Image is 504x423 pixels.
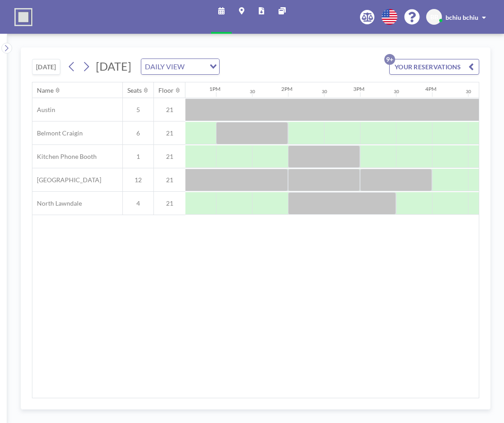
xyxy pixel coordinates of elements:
[123,106,153,114] span: 5
[154,106,185,114] span: 21
[123,176,153,184] span: 12
[281,85,292,92] div: 2PM
[394,89,399,94] div: 30
[322,89,327,94] div: 30
[187,61,204,72] input: Search for option
[32,59,60,75] button: [DATE]
[425,85,436,92] div: 4PM
[32,199,82,207] span: North Lawndale
[466,89,471,94] div: 30
[430,13,438,21] span: BB
[32,153,97,161] span: Kitchen Phone Booth
[384,54,395,65] p: 9+
[158,86,174,94] div: Floor
[123,153,153,161] span: 1
[154,153,185,161] span: 21
[127,86,142,94] div: Seats
[154,199,185,207] span: 21
[32,106,55,114] span: Austin
[123,199,153,207] span: 4
[250,89,255,94] div: 30
[123,129,153,137] span: 6
[389,59,479,75] button: YOUR RESERVATIONS9+
[37,86,54,94] div: Name
[154,129,185,137] span: 21
[141,59,219,74] div: Search for option
[353,85,364,92] div: 3PM
[143,61,186,72] span: DAILY VIEW
[209,85,220,92] div: 1PM
[14,8,32,26] img: organization-logo
[154,176,185,184] span: 21
[32,129,83,137] span: Belmont Craigin
[445,13,478,21] span: bchiu bchiu
[32,176,101,184] span: [GEOGRAPHIC_DATA]
[96,59,131,73] span: [DATE]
